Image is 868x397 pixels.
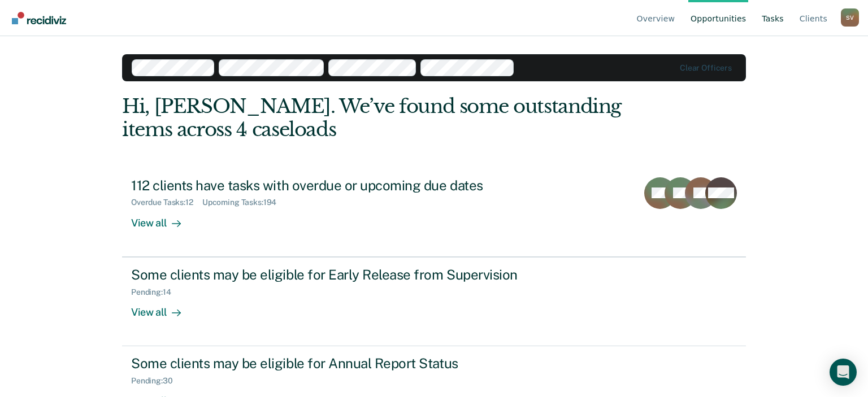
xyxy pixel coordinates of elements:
[830,359,857,386] div: Open Intercom Messenger
[131,177,528,194] div: 112 clients have tasks with overdue or upcoming due dates
[12,12,66,24] img: Recidiviz
[122,168,746,257] a: 112 clients have tasks with overdue or upcoming due datesOverdue Tasks:12Upcoming Tasks:194View all
[131,287,180,297] div: Pending : 14
[680,63,732,73] div: Clear officers
[131,267,528,283] div: Some clients may be eligible for Early Release from Supervision
[122,257,746,346] a: Some clients may be eligible for Early Release from SupervisionPending:14View all
[841,8,859,27] div: S V
[131,376,182,386] div: Pending : 30
[202,198,286,207] div: Upcoming Tasks : 194
[131,207,194,229] div: View all
[131,296,194,319] div: View all
[122,95,621,141] div: Hi, [PERSON_NAME]. We’ve found some outstanding items across 4 caseloads
[841,8,859,27] button: Profile dropdown button
[131,198,202,207] div: Overdue Tasks : 12
[131,355,528,372] div: Some clients may be eligible for Annual Report Status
